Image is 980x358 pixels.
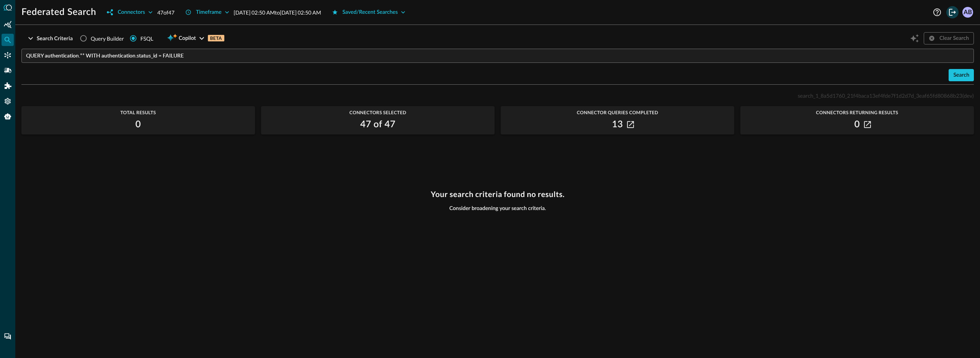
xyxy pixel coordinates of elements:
span: Connectors Selected [261,110,495,115]
p: BETA [208,35,224,41]
h2: 47 of 47 [360,118,395,131]
span: Connector Queries Completed [501,110,734,115]
button: Saved/Recent Searches [327,6,410,18]
div: AB [962,7,973,18]
span: Connectors Returning Results [740,110,974,115]
div: Timeframe [196,8,222,17]
p: [DATE] 02:50 AM to [DATE] 02:50 AM [234,8,321,16]
div: Pipelines [2,64,14,77]
span: Copilot [179,34,196,43]
span: search_1_8a5d1760_21f4baca13ef4fde7f1d2d7d_3eaf65fd80868b23 [798,92,962,99]
button: Help [931,6,943,18]
span: Total Results [21,110,255,115]
div: Search Criteria [37,34,73,43]
span: Consider broadening your search criteria. [449,205,546,212]
div: Search [953,71,969,80]
div: Federated Search [2,34,14,46]
div: Chat [2,330,14,343]
button: Logout [946,6,959,18]
div: FSQL [140,34,154,43]
h3: Your search criteria found no results. [431,190,565,199]
h1: Federated Search [21,6,96,18]
div: Connectors [118,8,145,17]
div: Saved/Recent Searches [343,8,398,17]
button: Search [949,69,974,81]
div: Addons [2,80,14,92]
h2: 13 [612,118,623,131]
h2: 0 [854,118,860,131]
button: Search Criteria [21,32,77,44]
h2: 0 [136,118,141,131]
p: 47 of 47 [157,8,175,16]
div: Summary Insights [2,18,14,31]
button: Connectors [102,6,157,18]
div: Settings [2,95,14,107]
input: FSQL [26,49,974,63]
button: Timeframe [181,6,234,18]
span: (dev) [962,92,974,99]
button: CopilotBETA [162,32,229,44]
span: Query Builder [91,34,124,43]
div: Connectors [2,49,14,61]
div: Query Agent [2,110,14,123]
